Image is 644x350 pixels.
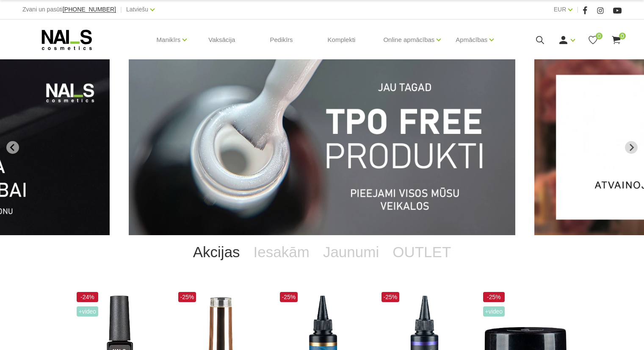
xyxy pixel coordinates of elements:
span: 0 [619,33,626,39]
a: Manikīrs [157,23,181,57]
span: | [577,4,578,15]
a: Jaunumi [316,235,386,269]
a: Vaksācija [202,19,242,60]
button: Go to last slide [6,141,19,154]
a: Apmācības [456,23,487,57]
span: 0 [596,33,603,39]
a: Iesakām [247,235,316,269]
a: Akcijas [186,235,247,269]
span: | [120,4,122,15]
a: 0 [611,35,622,45]
span: -24% [77,292,99,302]
a: 0 [588,35,598,45]
span: +Video [483,306,505,317]
li: 1 of 14 [129,59,515,235]
span: +Video [77,306,99,317]
span: -25% [280,292,298,302]
a: OUTLET [386,235,458,269]
a: EUR [554,4,567,14]
span: [PHONE_NUMBER] [63,6,116,13]
span: -25% [483,292,505,302]
span: -25% [381,292,400,302]
a: [PHONE_NUMBER] [63,6,116,13]
a: Online apmācības [383,23,434,57]
span: -25% [178,292,196,302]
a: Pedikīrs [263,19,299,60]
button: Next slide [625,141,638,154]
a: Komplekti [321,19,362,60]
a: Latviešu [126,4,148,14]
div: Zvani un pasūti [22,4,116,15]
